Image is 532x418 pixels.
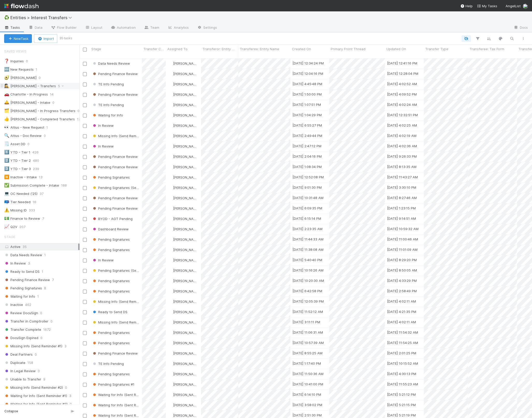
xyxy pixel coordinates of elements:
div: [DATE] 1:04:29 PM [292,112,322,118]
span: [PERSON_NAME] [173,61,199,65]
div: [PERSON_NAME] [168,185,198,190]
span: [PERSON_NAME] [173,393,199,397]
div: [DATE] 11:01:09 AM [387,247,418,252]
span: Pending Signatures [92,331,130,335]
img: avatar_abca0ba5-4208-44dd-8897-90682736f166.png [168,123,172,128]
img: avatar_abca0ba5-4208-44dd-8897-90682736f166.png [168,248,172,252]
div: [DATE] 10:15:52 AM [387,361,418,366]
a: My Tasks [477,3,497,9]
input: Toggle Row Selected [83,93,87,97]
a: Layout [81,24,106,32]
span: [PERSON_NAME] [173,175,199,179]
div: [DATE] 4:02:52 AM [387,81,417,86]
img: avatar_93b89fca-d03a-423a-b274-3dd03f0a621f.png [168,351,172,355]
input: Toggle Row Selected [83,393,87,397]
div: Pending Signatures [92,340,130,346]
span: Waiting for Info [92,113,123,117]
div: [PERSON_NAME] [168,195,198,201]
span: AngelList [506,4,521,8]
input: Toggle Row Selected [83,248,87,252]
div: [PERSON_NAME] [168,113,198,118]
input: Toggle Row Selected [83,62,87,66]
div: Pending Finance Review [92,92,138,97]
input: Toggle Row Selected [83,176,87,180]
button: NewTask [4,34,32,43]
input: Toggle Row Selected [83,300,87,304]
div: Pending Finance Review [92,351,138,356]
span: TE Info Pending [92,362,124,366]
div: [DATE] 4:45:48 PM [292,81,322,86]
img: avatar_93b89fca-d03a-423a-b274-3dd03f0a621f.png [168,382,172,386]
span: [PERSON_NAME] [173,310,199,314]
img: avatar_93b89fca-d03a-423a-b274-3dd03f0a621f.png [168,279,172,283]
span: Missing Info (Send Reminder #1) [92,134,150,138]
span: [PERSON_NAME] [173,72,199,76]
span: [PERSON_NAME] [173,82,199,86]
span: Pending Finance Review [92,206,138,210]
div: [DATE] 11:54:25 AM [387,340,418,345]
div: [PERSON_NAME] [168,330,198,335]
a: Data [24,24,47,32]
input: Toggle Row Selected [83,207,87,211]
span: [PERSON_NAME] [173,341,199,345]
span: Tasks [4,25,20,30]
span: Missing Info (Send Reminder #1) [92,320,150,324]
div: [DATE] 4:02:25 AM [387,123,417,128]
img: avatar_abca0ba5-4208-44dd-8897-90682736f166.png [168,186,172,190]
div: [DATE] 2:58:49 PM [387,288,417,294]
div: [DATE] 12:41:16 PM [387,61,417,66]
img: avatar_d8fc9ee4-bd1b-4062-a2a8-84feb2d97839.png [168,155,172,159]
div: Pending Finance Review [92,206,138,211]
input: Toggle Row Selected [83,103,87,107]
input: Toggle Row Selected [83,279,87,283]
div: Pending Finance Review [92,164,138,170]
img: avatar_abca0ba5-4208-44dd-8897-90682736f166.png [168,237,172,241]
span: [PERSON_NAME] [173,186,199,190]
div: [DATE] 4:02:36 AM [387,143,417,149]
span: Flow Builder [51,25,77,30]
input: Toggle Row Selected [83,414,87,418]
div: [DATE] 4:30:13 PM [387,371,416,376]
div: [PERSON_NAME] [168,361,198,366]
a: Analytics [163,24,193,32]
input: Toggle Row Selected [83,186,87,190]
input: Toggle Row Selected [83,238,87,242]
div: [PERSON_NAME] [168,278,198,283]
div: [DATE] 11:55:23 AM [387,382,418,387]
div: [DATE] 12:04:16 PM [292,71,323,76]
input: Toggle Row Selected [83,228,87,231]
img: avatar_93b89fca-d03a-423a-b274-3dd03f0a621f.png [168,299,172,304]
input: Toggle All Rows Selected [83,48,87,52]
div: [PERSON_NAME] [168,268,198,273]
div: [DATE] 12:32:51 PM [387,112,418,118]
div: [DATE] 8:50:05 AM [387,268,417,273]
div: In Review [92,258,114,263]
div: [DATE] 9:14:51 AM [387,216,416,221]
div: [DATE] 2:04:16 PM [292,154,322,159]
span: [PERSON_NAME] [173,123,199,128]
div: [PERSON_NAME] [168,71,198,76]
div: [DATE] 5:21:12 PM [387,392,416,397]
div: Pending Finance Review [92,154,138,159]
img: avatar_abca0ba5-4208-44dd-8897-90682736f166.png [168,341,172,345]
input: Toggle Row Selected [83,165,87,169]
div: [PERSON_NAME] [168,123,198,128]
img: avatar_93b89fca-d03a-423a-b274-3dd03f0a621f.png [168,227,172,231]
input: Toggle Row Selected [83,404,87,407]
input: Toggle Row Selected [83,290,87,294]
span: Waiting for Info (Sent Reminder #1) [92,403,155,407]
div: TE Info Pending [92,102,124,107]
span: BYOD - AGT Pending [92,217,133,221]
span: [PERSON_NAME] [173,362,199,366]
span: Data Needs Review [92,61,130,65]
div: TE Info Pending [92,82,124,87]
img: avatar_99e80e95-8f0d-4917-ae3c-b5dad577a2b5.png [168,61,172,65]
img: avatar_abca0ba5-4208-44dd-8897-90682736f166.png [168,331,172,335]
div: [DATE] 12:34:24 PM [292,61,324,66]
img: avatar_93b89fca-d03a-423a-b274-3dd03f0a621f.png [168,362,172,366]
span: In Review [92,144,114,148]
a: Team [140,24,163,32]
img: avatar_93b89fca-d03a-423a-b274-3dd03f0a621f.png [523,4,528,9]
img: avatar_abca0ba5-4208-44dd-8897-90682736f166.png [168,134,172,138]
img: avatar_93b89fca-d03a-423a-b274-3dd03f0a621f.png [168,92,172,97]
